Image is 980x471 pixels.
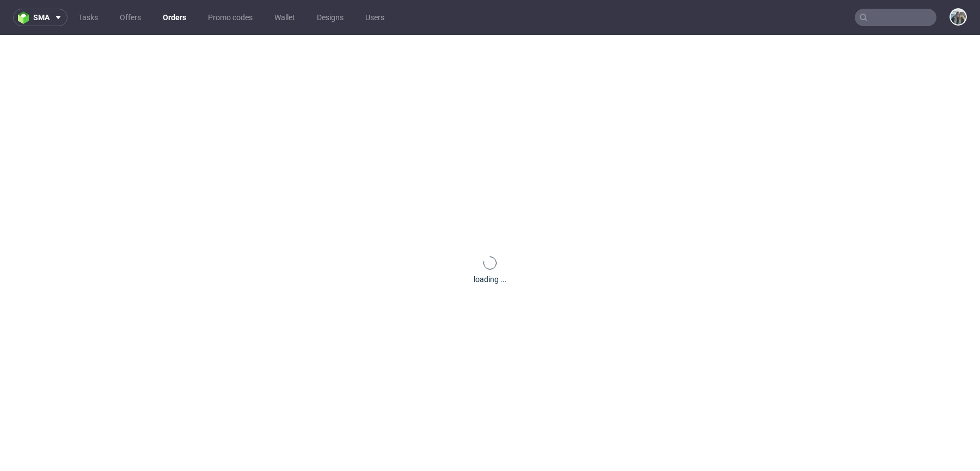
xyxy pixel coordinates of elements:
[201,9,259,26] a: Promo codes
[72,9,105,26] a: Tasks
[951,9,966,25] img: Zeniuk Magdalena
[113,9,148,26] a: Offers
[268,9,302,26] a: Wallet
[18,11,33,24] img: logo
[310,9,350,26] a: Designs
[13,9,68,26] button: sma
[156,9,193,26] a: Orders
[359,9,391,26] a: Users
[33,14,50,21] span: sma
[474,274,507,285] div: loading ...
